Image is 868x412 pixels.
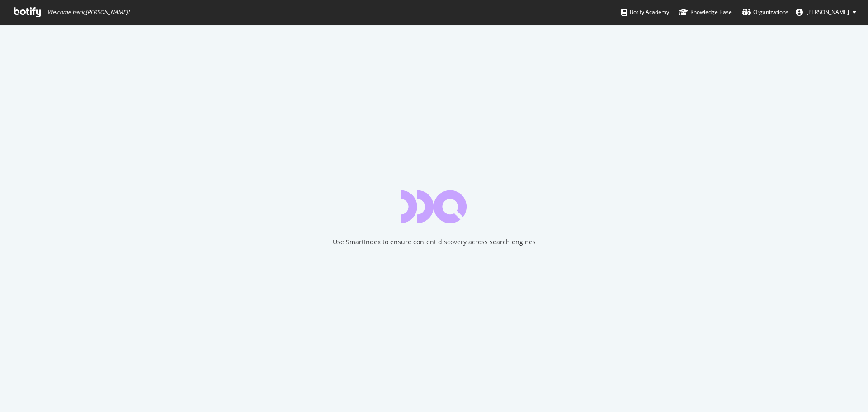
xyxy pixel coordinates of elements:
button: [PERSON_NAME] [788,5,863,19]
div: Organizations [742,8,788,17]
div: animation [401,190,467,223]
div: Botify Academy [621,8,669,17]
div: Use SmartIndex to ensure content discovery across search engines [333,237,536,246]
div: Knowledge Base [679,8,732,17]
span: Johnathon Vonhoff [807,8,849,16]
span: Welcome back, [PERSON_NAME] ! [47,9,129,16]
